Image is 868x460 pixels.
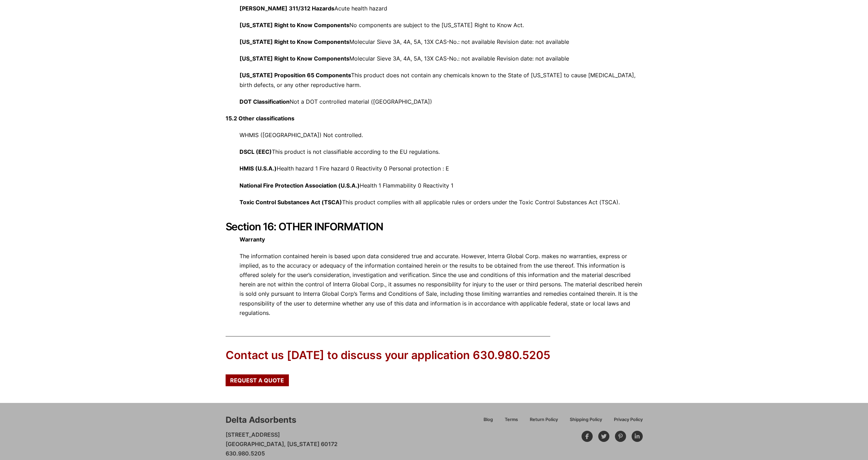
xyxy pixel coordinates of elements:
[230,378,284,383] span: Request a Quote
[226,164,643,173] p: Health hazard 1 Fire hazard 0 Reactivity 0 Personal protection : E
[499,416,524,428] a: Terms
[226,348,550,363] div: Contact us [DATE] to discuss your application 630.980.5205
[226,97,643,106] p: Not a DOT controlled material ([GEOGRAPHIC_DATA])
[226,374,289,386] a: Request a Quote
[240,98,290,105] strong: DOT Classification
[226,130,643,140] p: WHMIS ([GEOGRAPHIC_DATA]) Not controlled.
[564,416,608,428] a: Shipping Policy
[240,182,360,189] strong: National Fire Protection Association (U.S.A.)
[240,72,351,79] strong: [US_STATE] Proposition 65 Components
[240,55,349,62] strong: [US_STATE] Right to Know Components
[226,37,643,47] p: Molecular Sieve 3A, 4A, 5A, 13X CAS-No.: not available Revision date: not available
[614,418,643,422] span: Privacy Policy
[226,54,643,63] p: Molecular Sieve 3A, 4A, 5A, 13X CAS-No.: not available Revision date: not available
[530,418,558,422] span: Return Policy
[226,181,643,190] p: Health 1 Flammability 0 Reactivity 1
[226,414,296,426] div: Delta Adsorbents
[240,148,272,155] strong: DSCL (EEC)
[240,5,334,12] strong: [PERSON_NAME] 311/312 Hazards
[240,22,349,29] strong: [US_STATE] Right to Know Components
[484,418,493,422] span: Blog
[608,416,643,428] a: Privacy Policy
[240,199,342,206] strong: Toxic Control Substances Act (TSCA)
[226,252,643,318] p: The information contained herein is based upon data considered true and accurate. However, Interr...
[226,4,643,13] p: Acute health hazard
[226,220,643,233] h2: Section 16: OTHER INFORMATION
[226,115,294,122] strong: 15.2 Other classifications
[240,38,349,45] strong: [US_STATE] Right to Know Components
[478,416,499,428] a: Blog
[226,71,643,89] p: This product does not contain any chemicals known to the State of [US_STATE] to cause [MEDICAL_DA...
[226,21,643,30] p: No components are subject to the [US_STATE] Right to Know Act.
[505,418,518,422] span: Terms
[226,147,643,157] p: This product is not classifiable according to the EU regulations.
[226,198,643,207] p: This product complies with all applicable rules or orders under the Toxic Control Substances Act ...
[240,236,265,243] strong: Warranty
[570,418,602,422] span: Shipping Policy
[240,165,277,172] strong: HMIS (U.S.A.)
[524,416,564,428] a: Return Policy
